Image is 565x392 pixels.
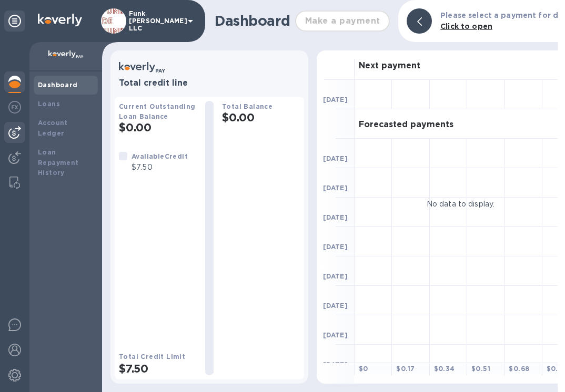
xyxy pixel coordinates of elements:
b: Dashboard [38,81,78,89]
p: Funk [PERSON_NAME] LLC [129,10,181,32]
img: Foreign exchange [8,101,21,114]
b: Loan Repayment History [38,148,79,177]
h3: Forecasted payments [359,120,453,130]
b: $ 0 [359,365,368,373]
b: [DATE] [323,360,348,368]
b: $ 0.68 [509,365,529,373]
b: Total Balance [222,102,273,110]
img: Logo [38,14,82,26]
b: [DATE] [323,243,348,251]
b: [DATE] [323,154,348,162]
h2: $7.50 [119,362,197,375]
b: [DATE] [323,184,348,192]
b: $ 0.17 [396,365,415,373]
b: [DATE] [323,213,348,221]
h2: $0.00 [119,121,197,134]
b: [DATE] [323,272,348,280]
h3: Next payment [359,61,420,71]
b: [DATE] [323,302,348,310]
b: Click to open [440,22,492,30]
p: No data to display. [427,198,495,209]
b: Available Credit [132,152,188,160]
b: Current Outstanding Loan Balance [119,102,196,120]
h1: Dashboard [215,13,290,29]
b: Loans [38,100,60,108]
p: $7.50 [132,162,188,173]
h3: Total credit line [119,78,300,88]
b: [DATE] [323,331,348,339]
b: $ 0.51 [471,365,490,373]
h2: $0.00 [222,111,300,124]
b: Total Credit Limit [119,353,185,360]
b: Account Ledger [38,119,68,137]
b: [DATE] [323,96,348,104]
div: Unpin categories [4,11,25,32]
b: $ 0.34 [434,365,455,373]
